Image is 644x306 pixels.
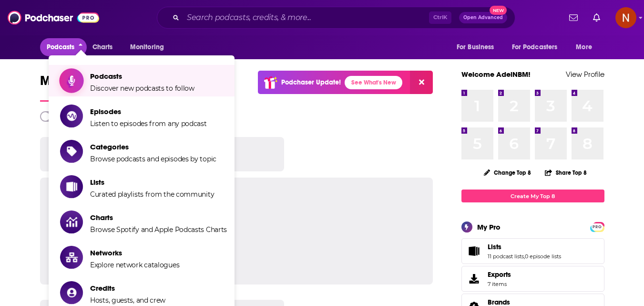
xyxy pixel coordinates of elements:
input: Search podcasts, credits, & more... [183,10,429,25]
span: Browse podcasts and episodes by topic [90,155,216,163]
a: Charts [86,38,119,56]
span: Exports [465,272,484,285]
button: open menu [506,38,572,56]
button: open menu [123,38,176,56]
span: Charts [92,41,113,54]
span: New [490,6,507,15]
button: Change Top 8 [478,167,537,179]
span: Open Advanced [463,15,503,20]
a: View Profile [566,70,604,79]
span: Categories [90,142,216,151]
span: Episodes [90,107,207,116]
span: Ctrl K [429,11,451,24]
a: 0 episode lists [525,253,561,260]
span: Browse Spotify and Apple Podcasts Charts [90,225,227,234]
a: Lists [488,243,561,251]
img: Podchaser - Follow, Share and Rate Podcasts [8,9,99,27]
span: Lists [461,238,604,264]
span: Logged in as AdelNBM [615,7,636,28]
span: My Feed [40,73,91,95]
a: Lists [465,244,484,258]
span: PRO [592,223,603,231]
img: User Profile [615,7,636,28]
span: , [524,253,525,260]
span: Discover new podcasts to follow [90,84,194,93]
span: Networks [90,248,179,257]
span: Hosts, guests, and crew [90,296,165,305]
span: Exports [488,270,511,279]
a: Exports [461,266,604,292]
a: 11 podcast lists [488,253,524,260]
span: Monitoring [130,41,164,54]
span: More [576,41,592,54]
span: For Podcasters [512,41,558,54]
button: open menu [450,38,506,56]
a: See What's New [345,76,402,89]
span: Credits [90,284,165,293]
button: Show profile menu [615,7,636,28]
a: Create My Top 8 [461,190,604,202]
span: Explore network catalogues [90,261,179,269]
div: My Pro [477,222,501,232]
button: open menu [569,38,604,56]
a: PRO [592,223,603,230]
a: Welcome AdelNBM! [461,70,531,79]
span: For Business [457,41,494,54]
a: Show notifications dropdown [565,10,582,26]
a: My Feed [40,73,91,102]
span: Listen to episodes from any podcast [90,119,207,128]
p: Podchaser Update! [281,78,341,86]
button: Share Top 8 [544,163,587,182]
a: Show notifications dropdown [589,10,604,26]
a: New Releases & Guests Only [40,111,165,122]
span: Curated playlists from the community [90,190,214,199]
div: Search podcasts, credits, & more... [157,7,515,29]
span: 7 items [488,281,511,287]
button: Open AdvancedNew [459,12,507,23]
span: Charts [90,213,227,222]
span: Lists [488,243,501,251]
span: Podcasts [47,41,75,54]
button: close menu [40,38,87,56]
span: Podcasts [90,72,194,81]
span: Lists [90,178,214,187]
